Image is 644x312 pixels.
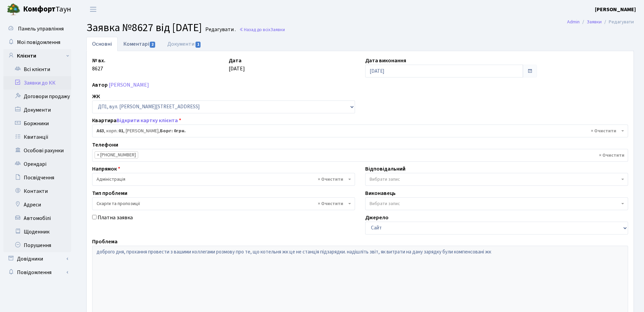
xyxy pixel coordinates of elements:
[162,37,207,51] a: Документи
[92,141,118,149] label: Телефони
[595,6,636,13] b: [PERSON_NAME]
[86,37,118,51] a: Основні
[229,57,242,65] label: Дата
[97,128,620,134] span: <b>А63</b>, корп.: <b>01</b>, Решетньов Олександр Ігорович, <b>Борг: 0грн.</b>
[87,57,224,77] div: 8627
[98,214,133,222] label: Платна заявка
[97,200,347,207] span: Скарги та пропозиції
[195,42,201,48] span: 1
[92,125,628,137] span: <b>А63</b>, корп.: <b>01</b>, Решетньов Олександр Ігорович, <b>Борг: 0грн.</b>
[3,211,71,225] a: Автомобілі
[3,252,71,266] a: Довідники
[86,20,202,36] span: Заявка №8627 від [DATE]
[160,128,186,134] b: Борг: 0грн.
[92,116,181,125] label: Квартира
[92,189,127,197] label: Тип проблеми
[224,57,360,77] div: [DATE]
[3,184,71,198] a: Контакти
[3,157,71,171] a: Орендарі
[23,4,71,15] span: Таун
[117,117,178,124] a: Відкрити картку клієнта
[599,152,624,159] span: Видалити всі елементи
[365,214,389,222] label: Джерело
[7,3,20,16] img: logo.png
[3,76,71,90] a: Заявки до КК
[591,128,616,134] span: Видалити всі елементи
[92,165,120,173] label: Напрямок
[270,26,285,33] span: Заявки
[239,26,285,33] a: Назад до всіхЗаявки
[3,22,71,36] a: Панель управління
[3,130,71,144] a: Квитанції
[97,152,99,158] span: ×
[3,239,71,252] a: Порушення
[92,197,355,210] span: Скарги та пропозиції
[3,144,71,157] a: Особові рахунки
[557,15,644,29] nav: breadcrumb
[92,238,118,246] label: Проблема
[3,117,71,130] a: Боржники
[92,92,100,101] label: ЖК
[3,266,71,279] a: Повідомлення
[97,176,347,183] span: Адміністрація
[567,18,580,25] a: Admin
[97,128,104,134] b: А63
[95,151,138,159] li: +380937992713
[118,37,162,51] a: Коментарі
[370,200,400,207] span: Вибрати запис
[109,81,149,89] a: [PERSON_NAME]
[370,176,400,183] span: Вибрати запис
[150,42,155,48] span: 2
[119,128,123,134] b: 01
[92,173,355,186] span: Адміністрація
[587,18,602,25] a: Заявки
[3,63,71,76] a: Всі клієнти
[318,176,343,183] span: Видалити всі елементи
[92,57,105,65] label: № вх.
[3,225,71,239] a: Щоденник
[17,39,60,46] span: Мої повідомлення
[365,57,406,65] label: Дата виконання
[602,18,634,26] li: Редагувати
[3,103,71,117] a: Документи
[92,81,108,89] label: Автор
[85,4,102,15] button: Переключити навігацію
[18,25,64,32] span: Панель управління
[3,36,71,49] a: Мої повідомлення
[3,90,71,103] a: Договори продажу
[3,198,71,211] a: Адреси
[3,49,71,63] a: Клієнти
[595,5,636,14] a: [PERSON_NAME]
[3,171,71,184] a: Посвідчення
[365,189,396,197] label: Виконавець
[318,200,343,207] span: Видалити всі елементи
[23,4,56,15] b: Комфорт
[365,165,406,173] label: Відповідальний
[204,26,236,33] small: Редагувати .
